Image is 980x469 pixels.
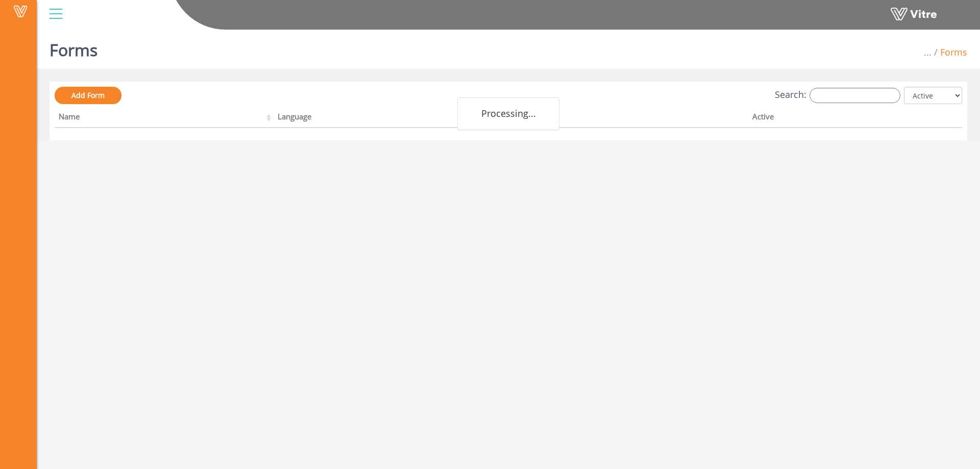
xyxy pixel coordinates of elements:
a: Add Form [55,87,121,104]
input: Search: [810,88,900,103]
span: Add Form [71,90,105,100]
span: ... [924,46,932,58]
h1: Forms [50,26,97,69]
div: Processing... [457,97,559,130]
th: Language [274,109,514,128]
th: Company [514,109,748,128]
th: Name [55,109,274,128]
th: Active [748,109,918,128]
label: Search: [775,88,900,103]
li: Forms [932,46,967,59]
